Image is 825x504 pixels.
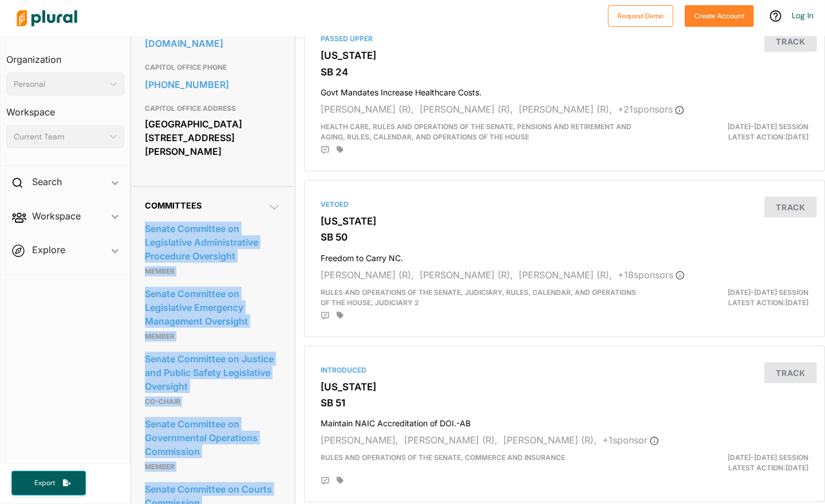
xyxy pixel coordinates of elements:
span: + 1 sponsor [602,434,659,446]
span: [PERSON_NAME] (R), [420,269,513,281]
p: Member [145,460,281,474]
span: Rules and Operations of the Senate, Commerce and Insurance [321,453,565,462]
span: [PERSON_NAME] (R), [404,434,498,446]
h3: [US_STATE] [321,215,808,227]
a: Log In [792,10,814,21]
a: Senate Committee on Legislative Administrative Procedure Oversight [145,220,281,265]
span: [PERSON_NAME] (R), [420,103,513,115]
span: [PERSON_NAME] (R), [519,103,612,115]
h4: Maintain NAIC Accreditation of DOI.-AB [321,413,808,429]
span: [DATE]-[DATE] Session [728,453,808,462]
a: Request Demo [608,9,673,21]
h3: SB 51 [321,397,808,409]
div: Latest Action: [DATE] [649,453,817,473]
div: Latest Action: [DATE] [649,122,817,142]
span: Export [26,478,63,488]
h3: SB 24 [321,66,808,78]
p: Member [145,265,281,278]
h3: Organization [6,43,124,68]
a: Senate Committee on Legislative Emergency Management Oversight [145,285,281,330]
div: Add Position Statement [321,311,330,321]
h3: [US_STATE] [321,381,808,393]
button: Export [11,471,86,495]
button: Track [764,197,817,218]
a: Senate Committee on Justice and Public Safety Legislative Oversight [145,350,281,395]
span: [PERSON_NAME], [321,434,398,446]
span: + 18 sponsor s [618,269,685,281]
h3: SB 50 [321,231,808,243]
h3: CAPITOL OFFICE PHONE [145,61,281,74]
button: Track [764,31,817,52]
button: Create Account [685,5,754,27]
p: Member [145,330,281,343]
a: Senate Committee on Governmental Operations Commission [145,415,281,460]
h4: Freedom to Carry NC. [321,248,808,263]
span: Committees [145,201,202,210]
span: Rules and Operations of the Senate, Judiciary, Rules, Calendar, and Operations of the House, Judi... [321,288,636,307]
a: Create Account [685,9,754,21]
div: Latest Action: [DATE] [649,287,817,308]
h3: [US_STATE] [321,50,808,61]
div: Add tags [337,311,344,319]
h3: Workspace [6,95,124,121]
div: Vetoed [321,199,808,210]
a: [PHONE_NUMBER] [145,76,281,93]
button: Request Demo [608,5,673,27]
div: Introduced [321,365,808,375]
div: Add tags [337,146,344,154]
span: [DATE]-[DATE] Session [728,288,808,297]
span: + 21 sponsor s [618,103,684,115]
h3: CAPITOL OFFICE ADDRESS [145,102,281,115]
span: Health Care, Rules and Operations of the Senate, Pensions and Retirement and Aging, Rules, Calend... [321,122,631,141]
div: Personal [14,78,105,90]
span: [PERSON_NAME] (R), [321,103,414,115]
h4: Govt Mandates Increase Healthcare Costs. [321,82,808,98]
button: Track [764,362,817,383]
div: Add Position Statement [321,477,330,486]
span: [DATE]-[DATE] Session [728,122,808,131]
h2: Search [32,175,62,188]
div: Add Position Statement [321,146,330,155]
p: Co-Chair [145,395,281,409]
div: Add tags [337,477,344,485]
div: Passed Upper [321,34,808,44]
span: [PERSON_NAME] (R), [503,434,597,446]
span: [PERSON_NAME] (R), [519,269,612,281]
div: [GEOGRAPHIC_DATA] [STREET_ADDRESS][PERSON_NAME] [145,115,281,160]
span: [PERSON_NAME] (R), [321,269,414,281]
div: Current Team [14,131,105,143]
